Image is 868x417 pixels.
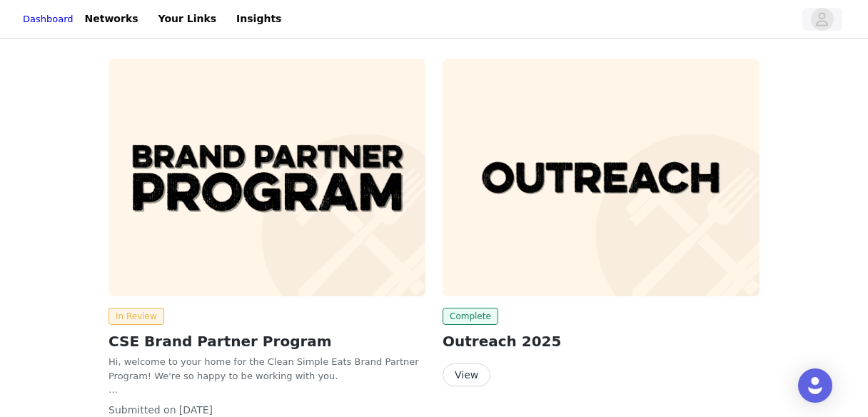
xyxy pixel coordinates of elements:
span: Complete [443,308,498,325]
a: Networks [76,3,147,35]
div: avatar [815,8,829,31]
span: [DATE] [179,404,213,416]
h2: CSE Brand Partner Program [108,331,425,352]
span: Submitted on [108,404,176,416]
span: In Review [108,308,164,325]
a: Dashboard [23,12,74,26]
h2: Outreach 2025 [443,331,759,352]
button: View [443,363,490,386]
img: Clean Simple Eats [443,59,759,296]
a: Your Links [150,3,226,35]
p: Hi, welcome to your home for the Clean Simple Eats Brand Partner Program! We're so happy to be wo... [108,355,425,383]
a: Insights [228,3,290,35]
img: Clean Simple Eats [108,59,425,296]
div: Open Intercom Messenger [798,368,832,403]
a: View [443,370,490,381]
